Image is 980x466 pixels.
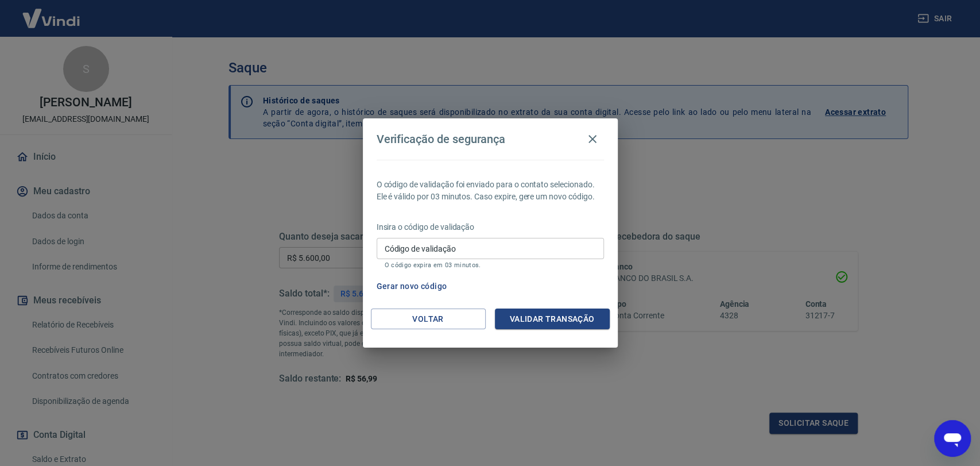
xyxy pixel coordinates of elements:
[377,179,604,203] p: O código de validação foi enviado para o contato selecionado. Ele é válido por 03 minutos. Caso e...
[934,420,971,457] iframe: Botão para abrir a janela de mensagens
[371,309,486,330] button: Voltar
[372,276,452,297] button: Gerar novo código
[495,309,610,330] button: Validar transação
[377,132,506,146] h4: Verificação de segurança
[385,261,596,269] p: O código expira em 03 minutos.
[377,221,604,233] p: Insira o código de validação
